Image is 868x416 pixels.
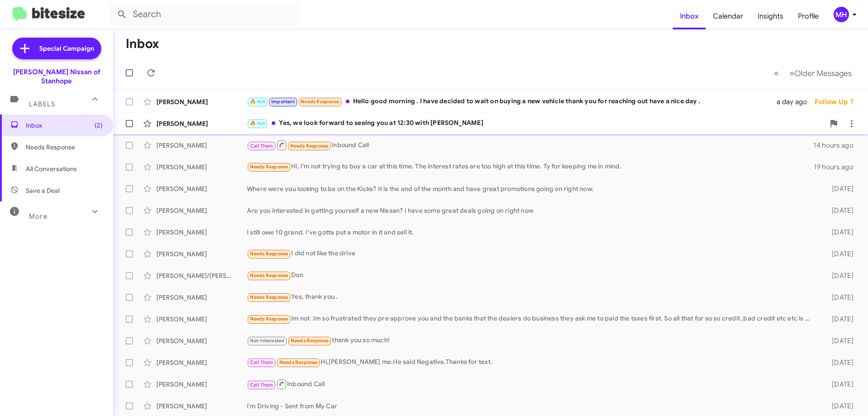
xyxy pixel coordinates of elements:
div: Don [247,270,817,281]
div: a day ago [774,97,815,106]
div: [DATE] [817,402,861,411]
div: Follow Up ? [815,97,861,106]
div: [DATE] [817,184,861,193]
a: Insights [750,3,791,29]
div: [DATE] [817,271,861,280]
div: Hello good morning . I have decided to wait on buying a new vehicle thank you for reaching out ha... [247,96,774,107]
span: Not-Interested [250,338,285,344]
div: thank you so much! [247,335,817,346]
div: [DATE] [817,358,861,367]
span: Call Them [250,143,274,149]
div: [DATE] [817,315,861,324]
span: Inbox [26,121,103,130]
div: [PERSON_NAME] [156,336,247,345]
span: Needs Response [250,164,288,170]
span: Needs Response [290,143,329,149]
div: Inbound Call [247,139,813,151]
span: More [29,212,47,220]
span: Older Messages [794,68,852,78]
div: Hi, I'm not trying to buy a car at this time. The interest rates are too high at this time. Ty fo... [247,162,814,172]
div: I still owe 10 grand. I've gotta put a motor in it and sell it. [247,228,817,237]
div: [PERSON_NAME] [156,163,247,172]
span: Needs Response [250,251,288,257]
a: Calendar [706,3,750,29]
div: [PERSON_NAME] [156,293,247,302]
div: Are you interested in getting yourself a new Nissan? I have some great deals going on right now [247,206,817,215]
div: [DATE] [817,336,861,345]
div: I did not like the drive [247,249,817,259]
div: I'm Driving - Sent from My Car [247,402,817,411]
button: Previous [769,64,784,82]
nav: Page navigation example [769,64,857,82]
div: Yes, we look forward to seeing you at 12:30 with [PERSON_NAME] [247,118,825,129]
div: Where were you looking to be on the Kicks? It is the end of the month and have great promotions g... [247,184,817,193]
span: (2) [94,121,103,130]
button: MH [826,7,858,22]
div: Inbound Call [247,378,817,390]
span: Needs Response [250,294,288,300]
span: Needs Response [279,359,318,365]
div: [PERSON_NAME] [156,97,247,106]
a: Profile [791,3,826,29]
div: [PERSON_NAME]/[PERSON_NAME] [156,271,247,280]
div: [PERSON_NAME] [156,228,247,237]
span: Needs Response [250,273,288,278]
a: Special Campaign [12,38,101,59]
div: [PERSON_NAME] [156,119,247,128]
span: Important [271,99,295,105]
div: [DATE] [817,228,861,237]
button: Next [784,64,857,82]
span: Special Campaign [39,44,94,53]
div: 19 hours ago [814,163,861,172]
div: [DATE] [817,293,861,302]
div: [PERSON_NAME] [156,206,247,215]
div: [PERSON_NAME] [156,402,247,411]
span: 🔥 Hot [250,120,265,126]
input: Search [109,4,299,25]
span: Call Them [250,359,274,365]
a: Inbox [673,3,706,29]
div: [DATE] [817,249,861,258]
span: » [789,67,794,79]
div: [DATE] [817,380,861,389]
div: [DATE] [817,206,861,215]
span: Needs Response [250,316,288,322]
span: All Conversations [26,164,77,173]
span: Needs Response [301,99,339,105]
div: [PERSON_NAME] [156,249,247,258]
div: Im not .Im so frustrated they pre approve you and the banks that the dealers do business they ask... [247,314,817,324]
span: Call Them [250,382,274,388]
div: 14 hours ago [813,141,861,150]
div: Yes, thank you . [247,292,817,302]
div: [PERSON_NAME] [156,141,247,150]
div: MH [834,7,849,22]
span: « [774,67,779,79]
div: Hi,[PERSON_NAME] me.He said Negative.Thanks for text. [247,357,817,368]
h1: Inbox [126,37,159,51]
span: 🔥 Hot [250,99,265,105]
span: Needs Response [26,143,103,152]
span: Labels [29,100,55,108]
div: [PERSON_NAME] [156,380,247,389]
span: Needs Response [291,338,329,344]
span: Save a Deal [26,186,60,195]
div: [PERSON_NAME] [156,184,247,193]
div: [PERSON_NAME] [156,315,247,324]
div: [PERSON_NAME] [156,358,247,367]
